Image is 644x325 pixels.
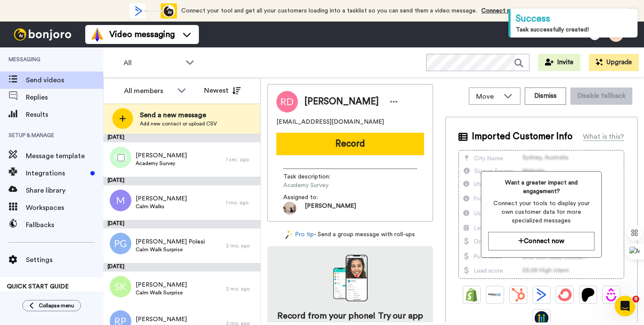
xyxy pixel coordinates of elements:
div: [DATE] [103,177,260,185]
button: Collapse menu [22,300,81,311]
img: Patreon [581,288,595,302]
span: Fallbacks [26,220,103,230]
a: Connect now [481,8,519,14]
img: pg.png [110,233,131,254]
span: Calm Walk Surprise [136,289,187,296]
img: Hubspot [511,288,525,302]
button: Upgrade [589,54,639,71]
span: [PERSON_NAME] [304,95,379,108]
span: Replies [26,92,103,103]
span: Message template [26,151,103,161]
div: 1 sec. ago [226,156,256,163]
span: [PERSON_NAME] Polesi [136,237,205,246]
span: 9 [632,296,639,303]
a: Pro tip [285,230,314,239]
span: Want a greater impact and engagement? [488,178,594,196]
div: [DATE] [103,134,260,142]
img: GoHighLevel [535,311,548,325]
span: Collapse menu [39,302,74,309]
span: Video messaging [109,28,175,41]
iframe: Intercom live chat [615,296,635,316]
span: Share library [26,185,103,196]
div: 2 mo. ago [226,285,256,292]
img: Shopify [465,288,479,302]
span: Connect your tools to display your own customer data for more specialized messages [488,199,594,225]
img: download [333,255,368,301]
img: bj-logo-header-white.svg [10,28,75,41]
span: Settings [26,255,103,265]
img: m.png [110,190,131,211]
div: What is this? [583,131,624,142]
div: Task successfully created! [516,25,632,34]
button: Connect now [488,232,594,250]
div: animation [130,3,177,19]
img: ConvertKit [558,288,572,302]
span: Assigned to: [283,193,344,202]
span: [PERSON_NAME] [305,202,356,215]
span: Calm Walk Surprise [136,246,205,253]
button: Disable fallback [570,87,632,105]
div: [DATE] [103,263,260,272]
span: Add new contact or upload CSV [140,120,217,127]
span: Academy Survey [136,160,187,167]
div: Success [516,12,632,25]
span: Integrations [26,168,87,178]
span: Results [26,109,103,120]
span: [PERSON_NAME] [136,194,187,203]
button: Invite [538,54,580,71]
img: sk.png [110,276,131,297]
span: QUICK START GUIDE [7,284,69,290]
img: ActiveCampaign [535,288,548,302]
div: [DATE] [103,220,260,228]
span: Imported Customer Info [472,130,573,143]
span: Connect your tool and get all your customers loading into a tasklist so you can send them a video... [181,8,477,14]
div: 2 mo. ago [226,242,256,249]
div: 1 mo. ago [226,199,256,206]
button: Dismiss [525,87,566,105]
span: [PERSON_NAME] [136,281,187,289]
img: vm-color.svg [90,28,104,41]
span: [EMAIL_ADDRESS][DOMAIN_NAME] [276,118,384,126]
span: All [124,58,181,68]
span: Workspaces [26,203,103,213]
span: [PERSON_NAME] [136,151,187,160]
span: [PERSON_NAME] [136,315,187,324]
img: Ontraport [488,288,502,302]
img: Drip [604,288,618,302]
span: Send a new message [140,110,217,120]
div: - Send a group message with roll-ups [267,230,433,239]
img: magic-wand.svg [285,230,293,239]
span: Move [476,91,499,102]
button: Record [276,133,424,155]
div: All members [124,86,173,96]
span: Academy Survey [283,181,365,190]
img: Image of Rajarshi Das [276,91,298,112]
button: Newest [198,82,247,99]
span: Calm Walks [136,203,187,210]
span: Send videos [26,75,103,85]
img: 438f868d-06ae-4be4-9a20-83d53edd1d77-1732996787.jpg [283,202,296,215]
span: Task description : [283,172,344,181]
